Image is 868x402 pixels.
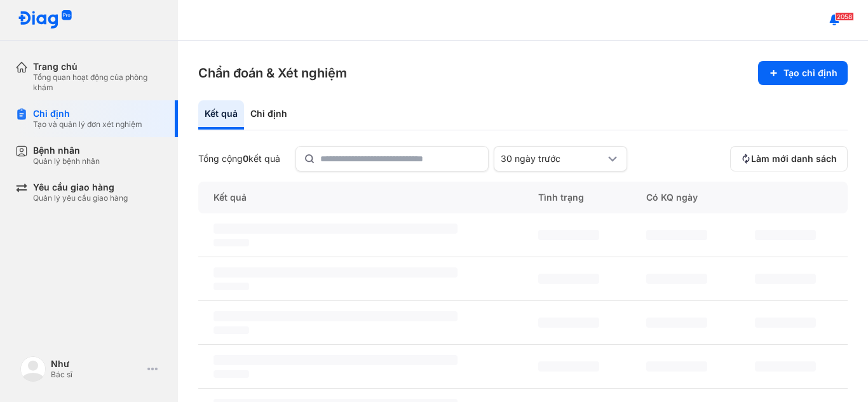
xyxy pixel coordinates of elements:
[33,145,100,156] div: Bệnh nhân
[214,283,249,290] span: ‌
[538,361,599,372] span: ‌
[51,358,142,370] div: Như
[214,370,249,378] span: ‌
[835,12,854,21] span: 2058
[646,274,707,284] span: ‌
[214,355,458,365] span: ‌
[214,311,458,321] span: ‌
[33,193,128,203] div: Quản lý yêu cầu giao hàng
[730,146,848,171] button: Làm mới danh sách
[538,230,599,240] span: ‌
[243,153,248,164] span: 0
[755,361,816,372] span: ‌
[214,326,249,334] span: ‌
[214,224,458,234] span: ‌
[538,318,599,328] span: ‌
[751,153,837,164] span: Làm mới danh sách
[198,100,244,130] div: Kết quả
[758,61,848,85] button: Tạo chỉ định
[538,274,599,284] span: ‌
[20,356,46,382] img: logo
[646,361,707,372] span: ‌
[33,108,142,119] div: Chỉ định
[501,153,605,164] div: 30 ngày trước
[755,274,816,284] span: ‌
[51,370,142,380] div: Bác sĩ
[244,100,294,130] div: Chỉ định
[646,230,707,240] span: ‌
[214,239,249,246] span: ‌
[755,230,816,240] span: ‌
[214,267,458,278] span: ‌
[631,182,739,213] div: Có KQ ngày
[33,156,100,166] div: Quản lý bệnh nhân
[198,64,347,82] h3: Chẩn đoán & Xét nghiệm
[198,153,280,164] div: Tổng cộng kết quả
[198,182,523,213] div: Kết quả
[646,318,707,328] span: ‌
[755,318,816,328] span: ‌
[33,182,128,193] div: Yêu cầu giao hàng
[523,182,631,213] div: Tình trạng
[18,10,72,30] img: logo
[33,119,142,130] div: Tạo và quản lý đơn xét nghiệm
[33,61,163,72] div: Trang chủ
[33,72,163,93] div: Tổng quan hoạt động của phòng khám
